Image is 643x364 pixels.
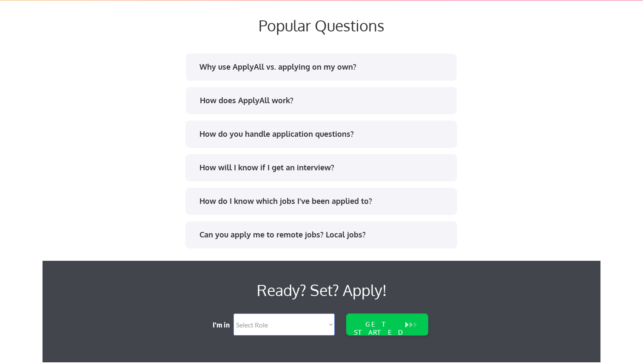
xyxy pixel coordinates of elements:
[117,16,526,34] div: Popular Questions
[162,278,481,302] div: Ready? Set? Apply!
[200,95,450,106] div: How does ApplyAll work?
[199,162,449,173] div: How will I know if I get an interview?
[199,62,449,72] div: Why use ApplyAll vs. applying on my own?
[199,229,449,240] div: Can you apply me to remote jobs? Local jobs?
[213,320,236,330] div: I'm in
[199,196,449,206] div: How do I know which jobs I've been applied to?
[199,129,449,139] div: How do you handle application questions?
[352,320,406,336] div: GET STARTED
